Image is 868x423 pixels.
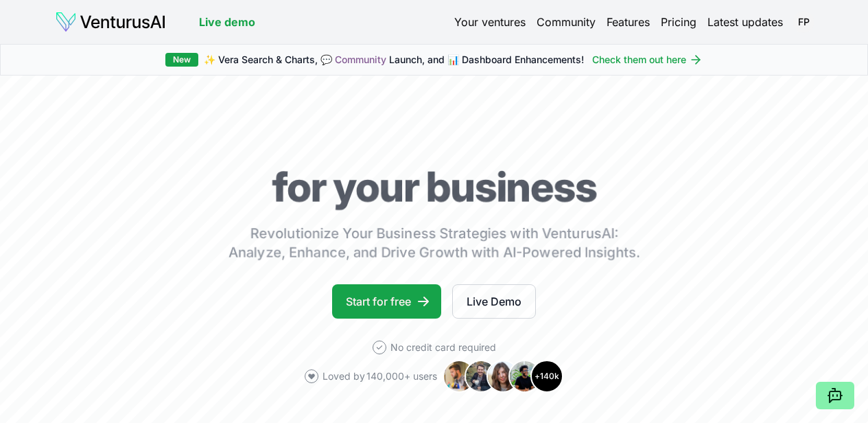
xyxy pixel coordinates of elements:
div: New [165,53,198,67]
span: FP [793,11,814,33]
a: Pricing [661,14,696,30]
img: logo [55,11,166,33]
img: Avatar 4 [508,360,541,393]
img: Avatar 2 [465,360,497,393]
a: Check them out here [592,53,703,67]
a: Community [537,14,596,30]
a: Features [607,14,650,30]
img: Avatar 1 [443,360,476,393]
button: FP [794,12,813,32]
a: Live Demo [452,284,536,319]
a: Your ventures [454,14,526,30]
span: ✨ Vera Search & Charts, 💬 Launch, and 📊 Dashboard Enhancements! [204,53,584,67]
img: Avatar 3 [486,360,519,393]
a: Latest updates [707,14,783,30]
a: Community [335,54,386,65]
a: Live demo [199,14,255,30]
a: Start for free [332,284,441,319]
